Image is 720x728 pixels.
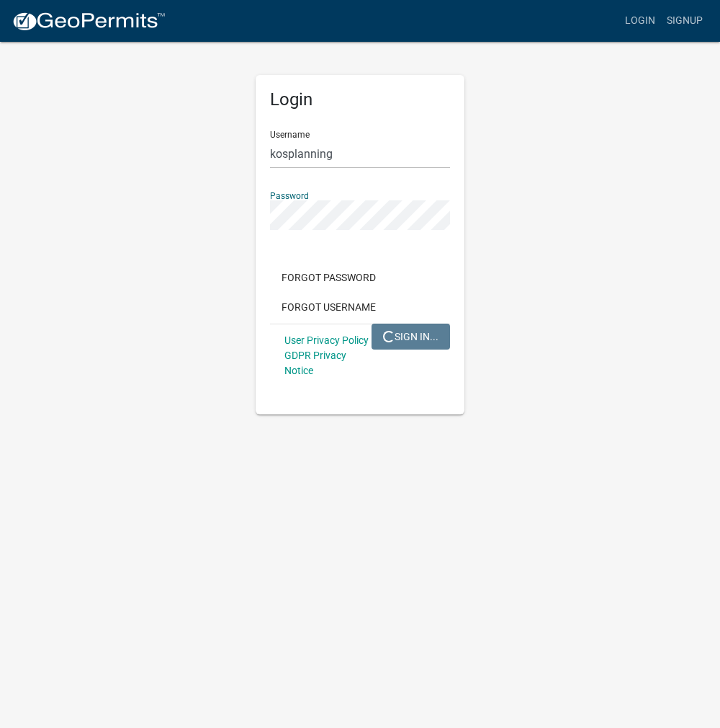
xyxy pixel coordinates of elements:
a: Signup [661,7,708,35]
a: Login [619,7,661,35]
button: Forgot Password [270,265,387,290]
a: GDPR Privacy Notice [284,350,346,376]
h5: Login [270,89,450,110]
button: Forgot Username [270,294,387,320]
span: SIGN IN... [383,330,438,342]
a: User Privacy Policy [284,334,369,346]
button: SIGN IN... [372,324,450,350]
